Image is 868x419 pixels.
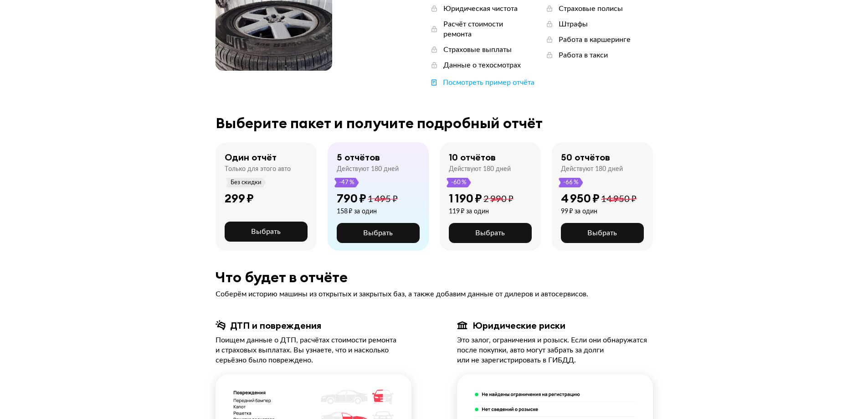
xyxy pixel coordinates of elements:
div: Штрафы [559,19,588,29]
div: Страховые полисы [559,4,623,14]
div: 299 ₽ [225,191,254,206]
div: 99 ₽ за один [561,207,637,216]
div: 1 190 ₽ [449,191,482,206]
span: Выбрать [587,229,617,237]
div: Соберём историю машины из открытых и закрытых баз, а также добавим данные от дилеров и автосервисов. [216,289,653,299]
div: 158 ₽ за один [337,207,398,216]
div: Это залог, ограничения и розыск. Если они обнаружатся после покупки, авто могут забрать за долги ... [457,335,653,365]
div: ДТП и повреждения [230,320,321,331]
div: 790 ₽ [337,191,366,206]
span: -47 % [339,178,355,187]
button: Выбрать [225,222,308,242]
span: Выбрать [251,228,281,235]
div: Только для этого авто [225,165,291,173]
span: 2 990 ₽ [483,195,514,204]
a: Посмотреть пример отчёта [430,78,534,88]
span: 1 495 ₽ [368,195,398,204]
div: Поищем данные о ДТП, расчётах стоимости ремонта и страховых выплатах. Вы узнаете, что и насколько... [216,335,411,365]
div: Работа в каршеринге [559,35,631,45]
div: Юридическая чистота [443,4,518,14]
div: Что будет в отчёте [216,269,653,285]
span: -60 % [451,178,467,187]
span: Выбрать [363,229,393,237]
div: Действуют 180 дней [561,165,623,173]
div: Данные о техосмотрах [443,60,521,70]
span: -66 % [563,178,579,187]
span: Без скидки [230,178,262,187]
button: Выбрать [337,223,420,243]
div: Расчёт стоимости ремонта [443,19,526,39]
div: 4 950 ₽ [561,191,600,206]
button: Выбрать [561,223,644,243]
span: Выбрать [475,229,505,237]
div: Посмотреть пример отчёта [443,78,534,88]
div: Выберите пакет и получите подробный отчёт [216,115,653,131]
div: Действуют 180 дней [449,165,511,173]
button: Выбрать [449,223,532,243]
span: 14 950 ₽ [601,195,637,204]
div: 119 ₽ за один [449,207,514,216]
div: Юридические риски [473,320,565,331]
div: Страховые выплаты [443,45,512,55]
div: 5 отчётов [337,151,380,163]
div: Работа в такси [559,50,608,60]
div: 10 отчётов [449,151,496,163]
div: 50 отчётов [561,151,610,163]
div: Действуют 180 дней [337,165,399,173]
div: Один отчёт [225,151,277,163]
